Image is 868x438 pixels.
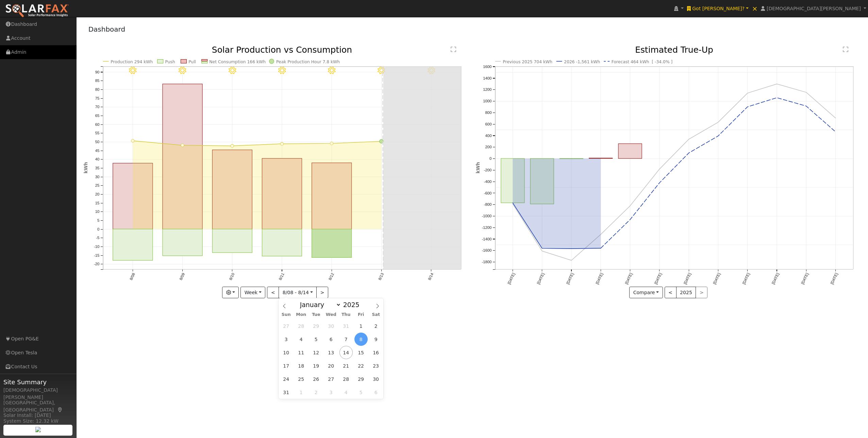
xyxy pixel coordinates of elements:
[368,313,383,317] span: Sat
[35,427,41,432] img: retrieve
[475,162,481,174] text: kWh
[295,319,308,333] span: July 28, 2025
[324,372,338,386] span: August 27, 2025
[280,319,293,333] span: July 27, 2025
[800,272,809,285] text: [DATE]
[511,201,514,204] circle: onclick=""
[3,412,73,419] div: Solar Install: [DATE]
[113,163,152,229] rect: onclick=""
[328,67,335,74] i: 8/12 - Clear
[310,372,323,386] span: August 26, 2025
[228,67,236,74] i: 8/10 - Clear
[676,287,696,298] button: 2025
[330,142,333,145] circle: onclick=""
[484,191,492,195] text: -600
[658,168,661,171] circle: onclick=""
[635,45,713,55] text: Estimated True-Up
[280,346,293,359] span: August 10, 2025
[484,203,492,207] text: -800
[297,301,341,309] select: Month
[629,287,663,298] button: Compare
[354,333,368,346] span: August 8, 2025
[95,201,99,205] text: 15
[834,117,837,120] circle: onclick=""
[3,418,73,425] div: System Size: 12.32 kW
[599,247,602,250] circle: onclick=""
[775,83,779,86] circle: onclick=""
[163,229,202,256] rect: onclick=""
[654,272,663,285] text: [DATE]
[692,6,745,11] span: Got [PERSON_NAME]?
[483,76,491,80] text: 1400
[482,225,492,230] text: -1200
[629,204,632,207] circle: onclick=""
[231,145,234,148] circle: onclick=""
[3,399,73,414] div: [GEOGRAPHIC_DATA], [GEOGRAPHIC_DATA]
[324,346,338,359] span: August 13, 2025
[380,139,383,143] circle: onclick=""
[310,333,323,346] span: August 5, 2025
[427,272,434,281] text: 8/14
[3,377,73,387] span: Site Summary
[503,60,552,64] text: Previous 2025 704 kWh
[95,105,99,109] text: 70
[165,60,175,64] text: Push
[354,319,368,333] span: August 1, 2025
[830,272,839,285] text: [DATE]
[485,122,492,126] text: 600
[353,313,368,317] span: Fri
[658,182,661,185] circle: onclick=""
[95,175,99,179] text: 30
[95,79,99,83] text: 85
[589,158,613,158] rect: onclick=""
[95,166,99,170] text: 35
[775,96,779,99] circle: onclick=""
[570,259,573,262] circle: onclick=""
[295,346,308,359] span: August 11, 2025
[629,218,632,221] circle: onclick=""
[316,287,328,298] button: >
[113,229,152,260] rect: onclick=""
[339,359,353,372] span: August 21, 2025
[95,149,99,153] text: 45
[369,372,383,386] span: August 30, 2025
[262,229,302,256] rect: onclick=""
[278,67,286,74] i: 8/11 - Clear
[378,272,384,281] text: 8/13
[369,346,383,359] span: August 16, 2025
[484,168,492,172] text: -200
[339,319,353,333] span: July 31, 2025
[111,60,153,64] text: Production 294 kWh
[483,65,491,69] text: 1600
[564,60,600,64] text: 2026 -1,561 kWh
[94,262,99,266] text: -20
[280,333,293,346] span: August 3, 2025
[95,114,99,118] text: 65
[339,386,353,399] span: September 4, 2025
[338,313,353,317] span: Thu
[97,227,99,231] text: 0
[280,386,293,399] span: August 31, 2025
[369,386,383,399] span: September 6, 2025
[212,229,252,253] rect: onclick=""
[595,272,604,285] text: [DATE]
[88,25,126,33] a: Dashboard
[369,333,383,346] span: August 9, 2025
[95,184,99,188] text: 25
[570,247,573,250] circle: onclick=""
[805,105,808,108] circle: onclick=""
[212,150,252,229] rect: onclick=""
[324,319,338,333] span: July 30, 2025
[95,140,99,144] text: 50
[485,145,492,149] text: 200
[484,180,492,184] text: -400
[511,203,514,206] circle: onclick=""
[530,158,554,204] rect: onclick=""
[805,91,808,94] circle: onclick=""
[279,287,317,298] button: 8/08 - 8/14
[5,4,69,18] img: SolarFax
[354,359,368,372] span: August 22, 2025
[354,386,368,399] span: September 5, 2025
[540,247,544,250] circle: onclick=""
[129,67,136,74] i: 8/08 - Clear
